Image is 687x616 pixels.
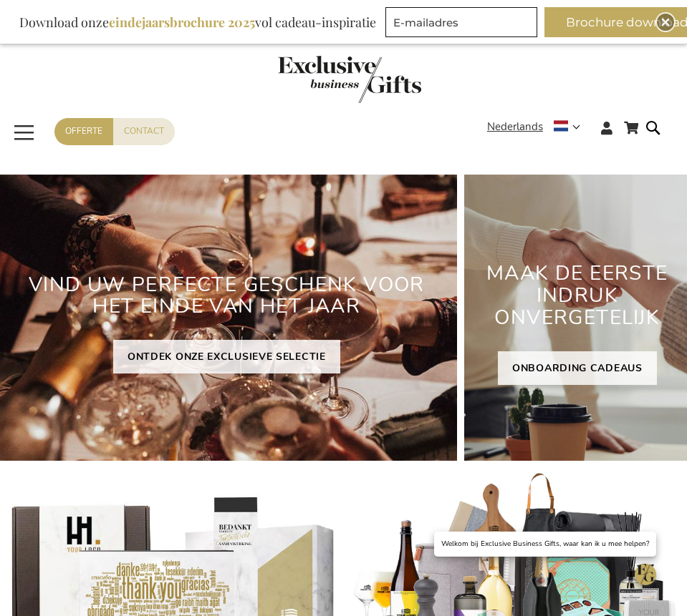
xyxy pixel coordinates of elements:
div: Download onze vol cadeau-inspiratie [13,7,383,37]
div: Close [657,14,674,31]
img: Exclusive Business gifts logo [278,56,421,103]
div: Nederlands [487,119,590,135]
img: Close [661,18,670,26]
span: Nederlands [487,119,543,135]
a: store logo [11,56,687,107]
input: E-mailadres [385,7,537,37]
a: ONBOARDING CADEAUS [498,351,657,385]
a: Offerte [54,118,113,145]
a: ONTDEK ONZE EXCLUSIEVE SELECTIE [113,340,340,373]
b: eindejaarsbrochure 2025 [109,14,255,31]
a: Contact [113,118,175,145]
form: marketing offers and promotions [385,7,542,41]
